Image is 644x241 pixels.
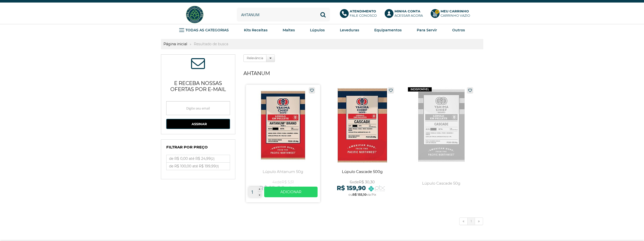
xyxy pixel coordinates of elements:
[374,26,402,34] a: Equipamentos
[191,42,231,46] strong: Resultado de busca
[161,42,190,46] a: Página inicial
[325,85,399,202] a: Lúpulo Cascade 500g
[167,155,230,162] a: de R$ 0,00 até R$ 24,99(2)
[166,101,230,115] input: Digite seu email
[185,28,229,32] strong: TODAS AS CATEGORIAS
[185,5,204,24] img: Hopfen Haus BrewShop
[264,187,318,197] a: Ver mais
[385,9,426,20] a: Minha ContaAcessar agora
[211,157,215,161] small: (2)
[394,9,420,13] b: Minha Conta
[417,26,437,34] a: Para Servir
[283,26,295,34] a: Maltes
[452,26,465,34] a: Outros
[167,163,230,170] label: de R$ 100,00 até R$ 199,99
[166,145,230,152] h4: Filtrar por Preço
[435,10,439,14] strong: 0
[404,85,478,202] a: Lúpulo Cascade 50g
[310,26,325,34] a: Lúpulos
[179,26,229,34] a: TODAS AS CATEGORIAS
[417,28,437,32] strong: Para Servir
[441,9,469,13] b: Meu Carrinho
[468,217,475,225] a: 1
[452,28,465,32] strong: Outros
[408,87,432,92] span: indisponível
[167,155,230,162] label: de R$ 0,00 até R$ 24,99
[246,85,320,202] a: Lúpulo Ahtanum 50g
[340,26,359,34] a: Leveduras
[350,9,377,18] p: Fale conosco
[166,74,230,96] p: e receba nossas ofertas por e-mail
[340,28,359,32] strong: Leveduras
[340,9,380,20] a: AtendimentoFale conosco
[374,28,402,32] strong: Equipamentos
[394,9,423,18] p: Acessar agora
[166,119,230,129] button: Assinar
[216,164,219,168] small: (1)
[283,28,295,32] strong: Maltes
[350,9,376,13] b: Atendimento
[244,28,267,32] strong: Kits Receitas
[441,13,470,18] div: Carrinho Vazio
[310,28,325,32] strong: Lúpulos
[243,68,483,78] h1: ahtanum
[167,163,230,170] a: de R$ 100,00 até R$ 199,99(1)
[237,8,330,21] input: Digite o que você procura
[244,26,267,34] a: Kits Receitas
[191,60,205,69] span: ASSINE NOSSA NEWSLETTER
[316,8,330,21] button: Buscar
[243,54,266,62] label: Relevância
